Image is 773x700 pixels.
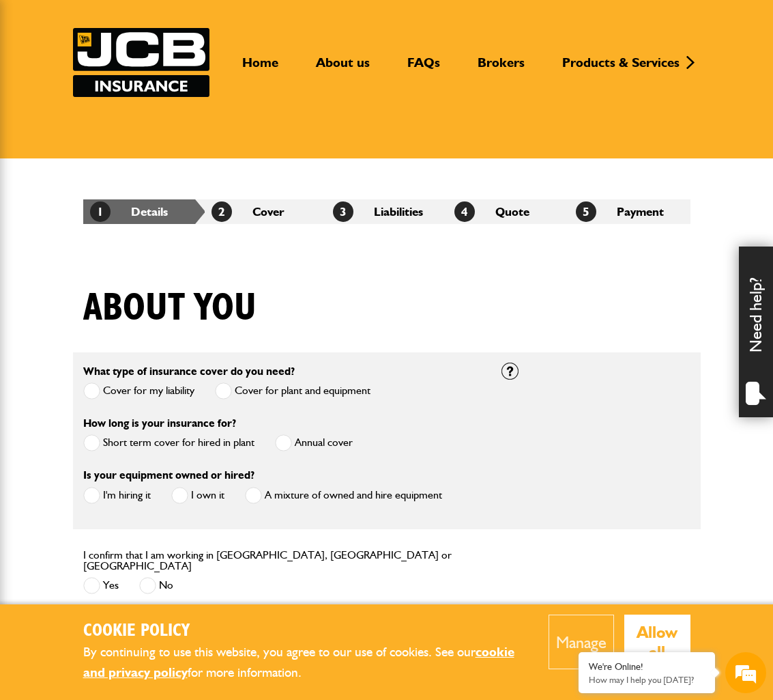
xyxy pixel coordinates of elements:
li: Liabilities [326,199,448,224]
li: Payment [569,199,690,224]
span: 1 [90,201,111,222]
a: Products & Services [552,55,690,82]
a: About us [306,55,380,82]
label: Cover for my liability [83,382,194,400]
label: Short term cover for hired in plant [83,434,254,451]
p: By continuing to use this website, you agree to our use of cookies. See our for more information. [83,642,529,684]
li: Details [83,199,205,224]
a: Brokers [467,55,535,82]
label: A mixture of owned and hire equipment [245,487,442,504]
h1: About you [83,285,257,331]
a: JCB Insurance Services [73,28,209,97]
button: Manage [549,615,614,669]
label: I own it [171,487,224,504]
label: I confirm that I am working in [GEOGRAPHIC_DATA], [GEOGRAPHIC_DATA] or [GEOGRAPHIC_DATA] [83,550,481,572]
label: How long is your insurance for? [83,418,236,429]
a: FAQs [397,55,450,82]
div: Need help? [739,247,773,417]
li: Quote [448,199,569,224]
label: I'm hiring it [83,487,151,504]
div: We're Online! [589,661,705,673]
h2: Cookie Policy [83,621,529,642]
button: Allow all [624,615,690,669]
span: 3 [333,201,353,222]
label: Is your equipment owned or hired? [83,470,254,481]
img: JCB Insurance Services logo [73,28,209,97]
li: Cover [205,199,326,224]
label: Yes [83,577,119,594]
label: What type of insurance cover do you need? [83,366,295,377]
a: Home [232,55,289,82]
label: Cover for plant and equipment [215,382,370,400]
label: No [139,577,173,594]
label: Annual cover [275,434,353,451]
span: 4 [454,201,475,222]
span: 5 [576,201,596,222]
p: How may I help you today? [589,675,705,685]
span: 2 [212,201,232,222]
